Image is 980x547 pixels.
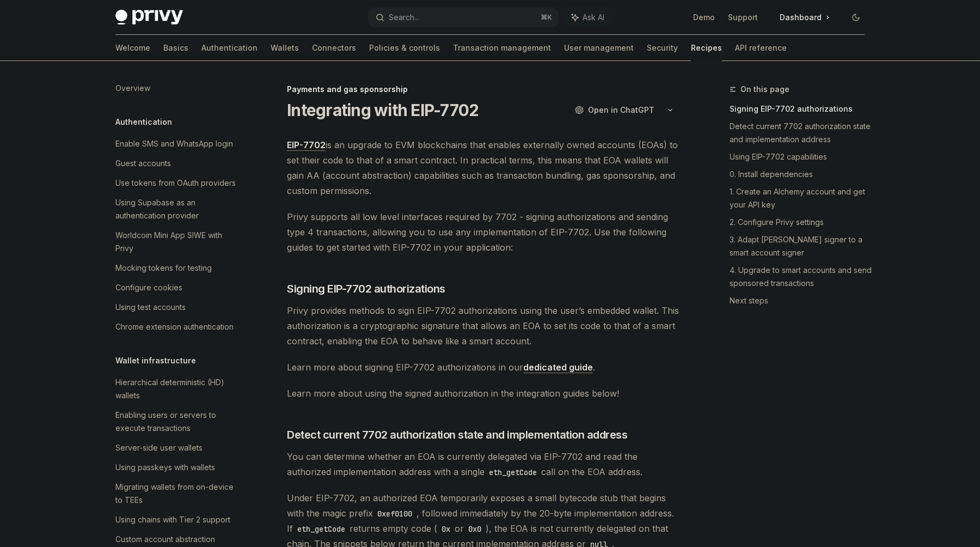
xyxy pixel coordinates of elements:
button: Ask AI [564,8,612,27]
a: Guest accounts [107,154,246,173]
span: Learn more about using the signed authorization in the integration guides below! [287,386,679,401]
a: Next steps [730,292,873,309]
a: User management [564,35,634,61]
div: Server-side user wallets [115,441,203,454]
a: Enable SMS and WhatsApp login [107,134,246,154]
div: Chrome extension authentication [115,320,234,333]
div: Worldcoin Mini App SIWE with Privy [115,229,240,255]
a: Use tokens from OAuth providers [107,173,246,193]
h5: Authentication [115,116,172,129]
span: Learn more about signing EIP-7702 authorizations in our . [287,360,679,375]
div: Search... [389,11,419,24]
a: Migrating wallets from on-device to TEEs [107,477,246,510]
a: 4. Upgrade to smart accounts and send sponsored transactions [730,262,873,292]
a: 0. Install dependencies [730,166,873,183]
div: Enabling users or servers to execute transactions [115,409,240,435]
div: Overview [115,82,150,95]
a: Chrome extension authentication [107,317,246,337]
span: Open in ChatGPT [588,105,654,116]
span: Ask AI [583,12,604,23]
code: eth_getCode [485,466,541,478]
a: Recipes [691,35,722,61]
div: Guest accounts [115,157,171,170]
span: Dashboard [780,12,822,23]
a: Dashboard [771,9,838,26]
a: Security [647,35,678,61]
a: Server-side user wallets [107,438,246,458]
a: Connectors [312,35,356,61]
code: 0x [437,523,455,535]
div: Configure cookies [115,281,182,294]
code: 0xef0100 [373,508,416,520]
div: Mocking tokens for testing [115,262,212,275]
div: Migrating wallets from on-device to TEEs [115,481,240,507]
a: EIP-7702 [287,139,326,151]
button: Open in ChatGPT [568,101,661,119]
span: Signing EIP-7702 authorizations [287,281,445,296]
div: Using chains with Tier 2 support [115,513,230,526]
h1: Integrating with EIP-7702 [287,100,479,120]
a: API reference [735,35,787,61]
a: Mocking tokens for testing [107,258,246,278]
a: Configure cookies [107,278,246,297]
a: Using chains with Tier 2 support [107,510,246,530]
a: Worldcoin Mini App SIWE with Privy [107,226,246,258]
code: 0x0 [464,523,486,535]
a: Policies & controls [369,35,440,61]
div: Using test accounts [115,301,186,314]
div: Use tokens from OAuth providers [115,177,236,190]
a: Welcome [115,35,150,61]
h5: Wallet infrastructure [115,354,196,367]
img: dark logo [115,10,183,25]
a: Using Supabase as an authentication provider [107,193,246,226]
a: Transaction management [453,35,551,61]
span: Detect current 7702 authorization state and implementation address [287,427,627,442]
a: Using EIP-7702 capabilities [730,148,873,166]
a: dedicated guide [523,362,593,373]
div: Using Supabase as an authentication provider [115,196,240,222]
a: Support [728,12,758,23]
span: Privy supports all low level interfaces required by 7702 - signing authorizations and sending typ... [287,209,679,255]
div: Hierarchical deterministic (HD) wallets [115,376,240,402]
div: Enable SMS and WhatsApp login [115,137,233,150]
span: You can determine whether an EOA is currently delegated via EIP-7702 and read the authorized impl... [287,449,679,479]
button: Toggle dark mode [847,9,865,26]
a: 2. Configure Privy settings [730,214,873,231]
a: Wallets [271,35,299,61]
a: Demo [693,12,715,23]
a: Hierarchical deterministic (HD) wallets [107,373,246,405]
a: Enabling users or servers to execute transactions [107,405,246,438]
a: 1. Create an Alchemy account and get your API key [730,183,873,214]
code: eth_getCode [293,523,350,535]
a: Signing EIP-7702 authorizations [730,100,873,118]
span: On this page [740,83,789,96]
button: Search...⌘K [368,8,559,27]
div: Payments and gas sponsorship [287,84,679,95]
a: 3. Adapt [PERSON_NAME] signer to a smart account signer [730,231,873,262]
a: Basics [163,35,188,61]
a: Detect current 7702 authorization state and implementation address [730,118,873,148]
div: Using passkeys with wallets [115,461,215,474]
a: Overview [107,78,246,98]
span: is an upgrade to EVM blockchains that enables externally owned accounts (EOAs) to set their code ... [287,137,679,198]
a: Using test accounts [107,297,246,317]
a: Using passkeys with wallets [107,458,246,477]
a: Authentication [201,35,258,61]
span: ⌘ K [541,13,552,22]
span: Privy provides methods to sign EIP-7702 authorizations using the user’s embedded wallet. This aut... [287,303,679,349]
